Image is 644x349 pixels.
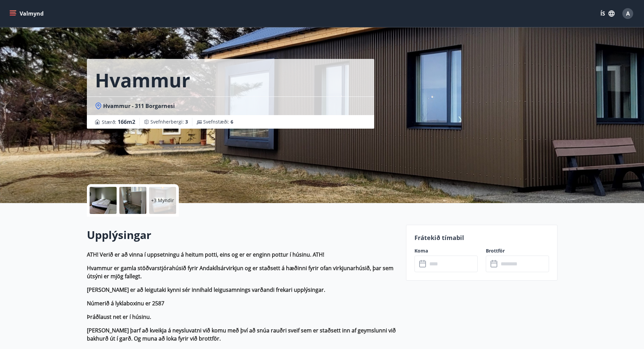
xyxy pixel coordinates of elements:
[103,102,175,110] span: Hvammur - 311 Borgarnesi
[95,67,190,93] h1: Hvammur
[87,286,325,293] strong: [PERSON_NAME] er að leigutaki kynni sér innihald leigusamnings varðandi frekari upplýsingar.
[231,118,233,125] span: 6
[414,247,478,254] label: Koma
[87,300,164,307] strong: Númerið á lyklaboxinu er 2587
[87,251,324,258] strong: ATH! Verið er að vinna í uppsetningu á heitum potti, eins og er er enginn pottur í húsinu. ATH!
[151,197,174,204] p: +3 Myndir
[87,227,398,242] h2: Upplýsingar
[626,10,630,17] span: A
[597,7,618,20] button: ÍS
[620,5,636,22] button: A
[203,118,233,125] span: Svefnstæði :
[486,247,549,254] label: Brottför
[102,118,135,126] span: Stærð :
[150,118,188,125] span: Svefnherbergi :
[118,118,135,126] span: 166 m2
[87,327,396,342] strong: [PERSON_NAME] þarf að kveikja á neysluvatni við komu með því að snúa rauðri sveif sem er staðsett...
[87,313,151,321] strong: Þráðlaust net er í húsinu.
[87,264,393,280] strong: Hvammur er gamla stöðvarstjórahúsið fyrir Andakílsárvirkjun og er staðsett á hæðinni fyrir ofan v...
[185,118,188,125] span: 3
[8,7,46,20] button: menu
[414,233,549,242] p: Frátekið tímabil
